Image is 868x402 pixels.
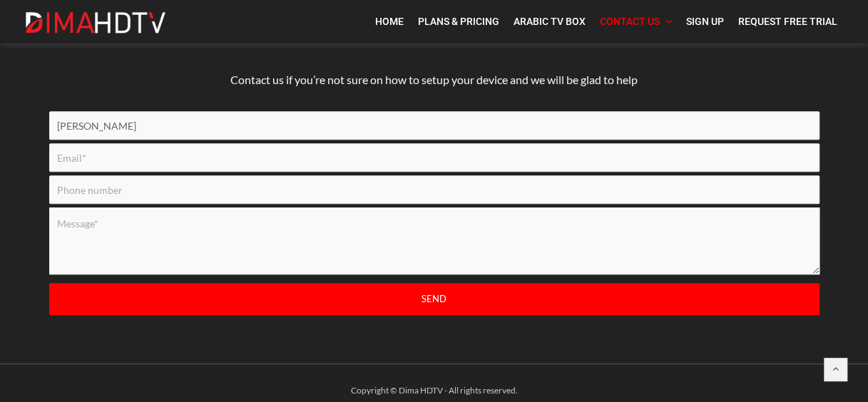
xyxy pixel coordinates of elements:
[418,16,499,27] span: Plans & Pricing
[17,382,852,399] div: Copyright © Dima HDTV - All rights reserved.
[49,283,820,315] input: Send
[679,7,731,36] a: Sign Up
[230,73,638,86] span: Contact us if you’re not sure on how to setup your device and we will be glad to help
[49,175,820,204] input: Phone number
[593,7,679,36] a: Contact Us
[686,16,724,27] span: Sign Up
[375,16,404,27] span: Home
[411,7,506,36] a: Plans & Pricing
[514,16,586,27] span: Arabic TV Box
[731,7,844,36] a: Request Free Trial
[506,7,593,36] a: Arabic TV Box
[738,16,837,27] span: Request Free Trial
[24,11,167,34] img: Dima HDTV
[49,143,820,172] input: Email*
[49,111,820,140] input: Name*
[824,358,847,381] a: Back to top
[368,7,411,36] a: Home
[600,16,660,27] span: Contact Us
[39,111,830,341] form: Contact form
